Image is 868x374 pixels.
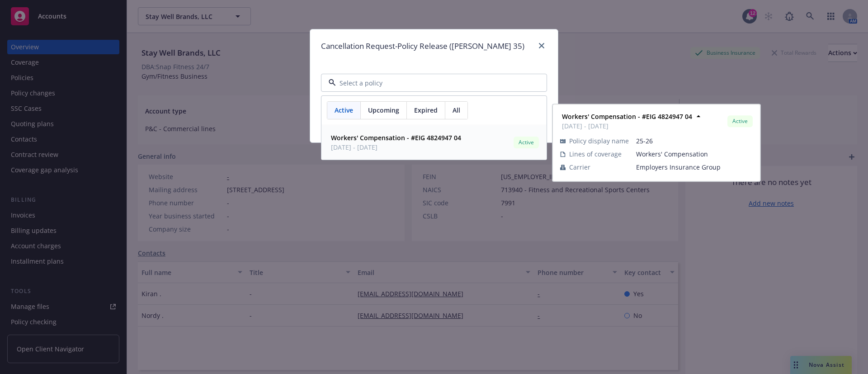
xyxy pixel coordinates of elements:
a: close [536,40,547,51]
span: Upcoming [368,105,399,115]
span: Policy display name [569,136,629,146]
span: [DATE] - [DATE] [562,121,692,131]
span: 25-26 [636,136,753,146]
span: Active [517,138,535,147]
strong: Workers' Compensation - #EIG 4824947 04 [562,112,692,121]
span: Employers Insurance Group [636,162,753,172]
span: [DATE] - [DATE] [331,142,461,152]
span: Workers' Compensation [636,149,753,159]
strong: Workers' Compensation - #EIG 4824947 04 [331,133,461,142]
span: Active [335,105,353,115]
span: Lines of coverage [569,149,622,159]
h1: Cancellation Request-Policy Release ([PERSON_NAME] 35) [321,40,524,52]
input: Select a policy [336,78,528,88]
span: Expired [414,105,438,115]
span: All [453,105,460,115]
span: Active [731,117,749,125]
span: Carrier [569,162,590,172]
